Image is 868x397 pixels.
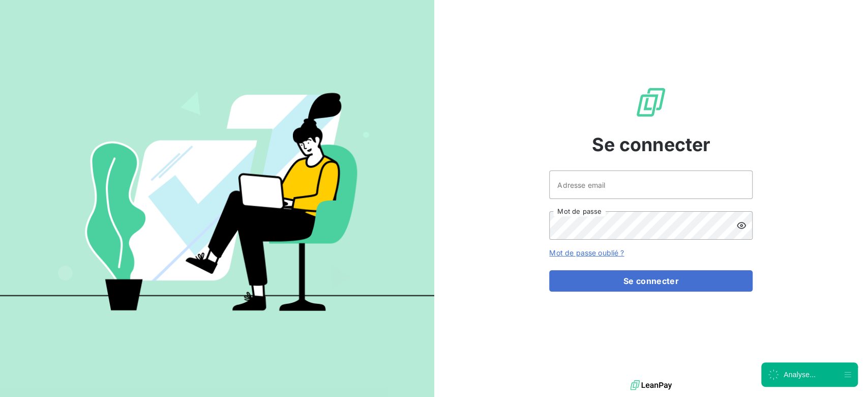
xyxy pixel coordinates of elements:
input: placeholder [549,171,753,199]
span: Se connecter [591,131,710,158]
button: Se connecter [549,270,753,292]
a: Mot de passe oublié ? [549,248,624,257]
img: logo [630,378,672,393]
img: Logo LeanPay [635,86,667,119]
